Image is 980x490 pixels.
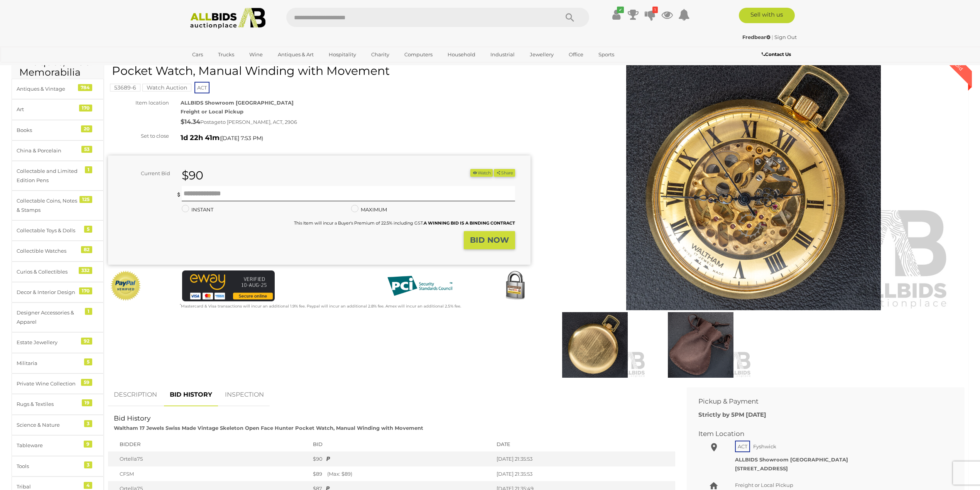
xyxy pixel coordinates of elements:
[108,384,163,406] a: DESCRIPTION
[142,84,191,91] a: Watch Auction
[12,282,104,302] a: Decor & Interior Design 170
[464,231,515,249] button: BID NOW
[12,373,104,394] a: Private Wine Collection 59
[739,8,795,23] a: Sell with us
[762,51,791,57] b: Contact Us
[17,247,80,255] div: Collectible Watches
[79,267,92,274] div: 332
[108,169,176,178] div: Current Bid
[470,169,493,177] button: Watch
[17,105,80,114] div: Art
[742,34,772,40] a: Fredbear
[470,169,493,177] li: Watch this item
[644,8,656,22] a: 1
[221,119,297,125] span: to [PERSON_NAME], ACT, 2906
[110,84,140,91] a: 53689-6
[309,437,493,452] th: Bid
[182,205,213,214] label: INSTANT
[500,270,531,301] img: Secured by Rapid SSL
[84,461,92,468] div: 3
[735,456,848,463] strong: ALLBIDS Showroom [GEOGRAPHIC_DATA]
[12,191,104,220] a: Collectable Coins, Notes & Stamps 125
[213,48,239,61] a: Trucks
[17,267,80,276] div: Curios & Collectibles
[12,79,104,99] a: Antiques & Vintage 784
[17,441,80,450] div: Tableware
[313,470,489,478] div: $89
[17,84,80,93] div: Antiques & Vintage
[110,84,140,91] mark: 53689-6
[17,167,80,185] div: Collectable and Limited Edition Pens
[181,117,531,128] div: Postage
[698,398,941,405] h2: Pickup & Payment
[81,146,92,153] div: 53
[102,132,175,140] div: Set to close
[81,246,92,253] div: 82
[17,226,80,235] div: Collectable Toys & Dolls
[164,384,218,406] a: BID HISTORY
[351,205,387,214] label: MAXIMUM
[617,7,624,13] i: ✔
[12,99,104,120] a: Art 170
[12,302,104,332] a: Designer Accessories & Apparel 1
[180,304,461,309] small: Mastercard & Visa transactions will incur an additional 1.9% fee. Paypal will incur an additional...
[17,146,80,155] div: China & Porcelain
[244,48,268,61] a: Wine
[81,338,92,345] div: 92
[78,84,92,91] div: 784
[194,82,210,93] span: ACT
[12,394,104,414] a: Rugs & Textiles 19
[17,308,80,326] div: Designer Accessories & Apparel
[774,34,797,40] a: Sign Out
[108,451,309,466] td: Ortella75
[82,399,92,406] div: 19
[525,48,559,61] a: Jewellery
[772,34,773,40] span: |
[493,437,675,452] th: Date
[12,220,104,241] a: Collectable Toys & Dolls 5
[181,100,294,106] strong: ALLBIDS Showroom [GEOGRAPHIC_DATA]
[102,98,175,107] div: Item location
[12,415,104,435] a: Science & Nature 3
[79,105,92,112] div: 170
[84,226,92,233] div: 5
[485,48,520,61] a: Industrial
[610,8,622,22] a: ✔
[494,169,515,177] button: Share
[443,48,480,61] a: Household
[751,441,778,451] span: Fyshwick
[742,34,770,40] strong: Fredbear
[17,126,80,135] div: Books
[17,462,80,471] div: Tools
[12,456,104,476] a: Tools 3
[17,421,80,429] div: Science & Nature
[551,8,589,27] button: Search
[650,312,752,378] img: Waltham 17 Jewels Swiss Made Vintage Skeleton Open Face Hunter Pocket Watch, Manual Winding with ...
[81,125,92,132] div: 20
[142,84,191,91] mark: Watch Auction
[17,359,80,368] div: Militaria
[221,135,262,142] span: [DATE] 7:53 PM
[79,196,92,203] div: 125
[187,61,252,74] a: [GEOGRAPHIC_DATA]
[187,48,208,61] a: Cars
[493,451,675,466] td: [DATE] 21:35:53
[17,338,80,347] div: Estate Jewellery
[17,288,80,297] div: Decor & Interior Design
[17,400,80,409] div: Rugs & Textiles
[323,471,352,477] span: (Max: $89)
[110,270,142,301] img: Official PayPal Seal
[424,220,515,226] b: A WINNING BID IS A BINDING CONTRACT
[544,312,646,378] img: Waltham 17 Jewels Swiss Made Vintage Skeleton Open Face Hunter Pocket Watch, Manual Winding with ...
[698,430,941,438] h2: Item Location
[652,7,658,13] i: 1
[84,441,92,448] div: 9
[182,270,275,301] img: eWAY Payment Gateway
[294,220,515,226] small: This Item will incur a Buyer's Premium of 22.5% including GST.
[181,108,243,115] strong: Freight or Local Pickup
[735,441,750,452] span: ACT
[313,455,489,463] div: $90
[735,465,788,471] strong: [STREET_ADDRESS]
[12,161,104,191] a: Collectable and Limited Edition Pens 1
[84,420,92,427] div: 3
